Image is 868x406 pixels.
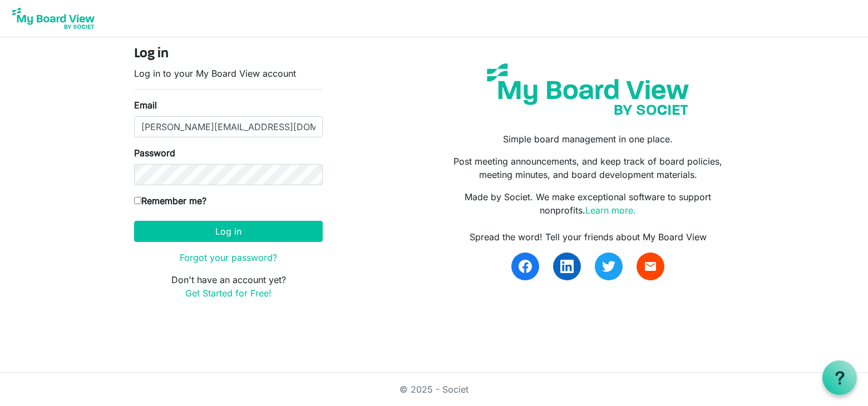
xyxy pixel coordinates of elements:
div: Spread the word! Tell your friends about My Board View [442,230,734,244]
img: facebook.svg [519,260,532,273]
a: Get Started for Free! [185,288,272,299]
p: Log in to your My Board View account [134,67,323,80]
h4: Log in [134,46,323,62]
label: Email [134,98,157,112]
a: email [637,252,664,280]
p: Made by Societ. We make exceptional software to support nonprofits. [442,190,734,217]
p: Don't have an account yet? [134,273,323,300]
a: Forgot your password? [180,252,277,263]
label: Password [134,146,175,160]
span: email [644,260,657,273]
p: Post meeting announcements, and keep track of board policies, meeting minutes, and board developm... [442,155,734,181]
a: Learn more. [585,205,636,216]
input: Remember me? [134,197,141,204]
button: Log in [134,221,323,242]
img: linkedin.svg [560,260,574,273]
img: My Board View Logo [9,4,98,32]
a: © 2025 - Societ [400,384,468,395]
p: Simple board management in one place. [442,132,734,146]
img: my-board-view-societ.svg [479,55,697,123]
label: Remember me? [134,194,206,207]
img: twitter.svg [602,260,615,273]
